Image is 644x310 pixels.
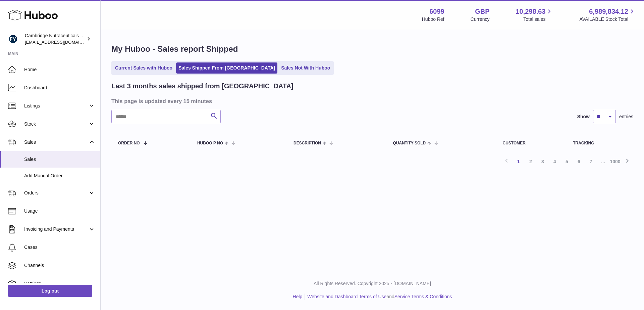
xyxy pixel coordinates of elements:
span: Invoicing and Payments [24,226,88,232]
span: Sales [24,156,95,163]
span: 10,298.63 [516,7,545,16]
span: Home [24,67,95,73]
a: Log out [8,285,92,297]
div: Tracking [573,141,627,145]
a: 3 [537,156,549,168]
a: 1 [513,156,525,168]
span: Total sales [523,16,553,23]
a: Sales Shipped From [GEOGRAPHIC_DATA] [176,62,277,74]
a: 10,298.63 Total sales [516,7,553,23]
a: 5 [561,156,573,168]
span: ... [597,156,609,168]
span: Sales [24,139,88,145]
div: Huboo Ref [422,16,444,23]
a: Help [293,294,303,299]
span: [EMAIL_ADDRESS][DOMAIN_NAME] [25,39,99,45]
a: Website and Dashboard Terms of Use [307,294,386,299]
a: 2 [525,156,537,168]
a: 4 [549,156,561,168]
div: Customer [502,141,559,145]
span: Huboo P no [197,141,223,145]
span: Order No [118,141,140,145]
label: Show [577,114,590,120]
span: Settings [24,280,95,287]
a: Service Terms & Conditions [394,294,452,299]
span: Cases [24,244,95,251]
span: Usage [24,208,95,214]
strong: 6099 [429,7,444,16]
a: 6,989,834.12 AVAILABLE Stock Total [579,7,636,23]
h2: Last 3 months sales shipped from [GEOGRAPHIC_DATA] [111,82,293,91]
a: 1000 [609,156,621,168]
span: AVAILABLE Stock Total [579,16,636,23]
span: Quantity Sold [393,141,426,145]
li: and [305,294,452,300]
img: internalAdmin-6099@internal.huboo.com [8,34,18,44]
strong: GBP [475,7,489,16]
span: Channels [24,262,95,269]
div: Currency [471,16,490,23]
a: 6 [573,156,585,168]
p: All Rights Reserved. Copyright 2025 - [DOMAIN_NAME] [106,280,639,287]
span: Listings [24,103,88,109]
a: Sales Not With Huboo [279,62,332,74]
span: 6,989,834.12 [589,7,628,16]
span: Description [293,141,321,145]
span: Stock [24,121,88,127]
span: entries [619,114,633,120]
h1: My Huboo - Sales report Shipped [111,44,633,54]
span: Orders [24,190,88,196]
div: Cambridge Nutraceuticals Ltd [25,33,85,45]
h3: This page is updated every 15 minutes [111,97,632,105]
span: Dashboard [24,85,95,91]
a: Current Sales with Huboo [113,62,175,74]
a: 7 [585,156,597,168]
span: Add Manual Order [24,173,95,179]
